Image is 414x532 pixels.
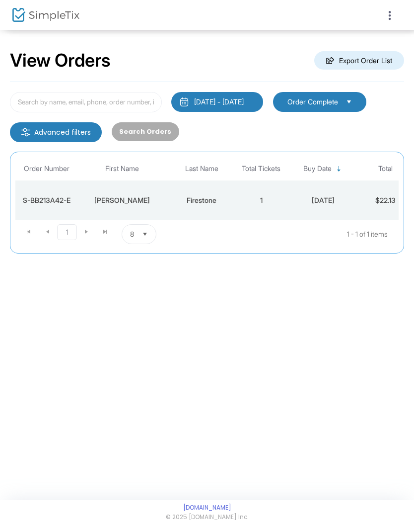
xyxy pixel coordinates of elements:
kendo-pager-info: 1 - 1 of 1 items [255,224,388,244]
span: Sortable [335,165,343,173]
span: © 2025 [DOMAIN_NAME] Inc. [166,513,248,522]
td: $22.13 [360,180,410,220]
button: Select [342,96,356,107]
a: [DOMAIN_NAME] [183,504,231,512]
td: 1 [236,180,286,220]
img: monthly [179,97,189,107]
button: [DATE] - [DATE] [171,92,263,112]
m-button: Advanced filters [10,122,102,142]
div: [DATE] - [DATE] [194,97,244,107]
button: Select [138,225,152,244]
h2: View Orders [10,50,111,72]
span: Buy Date [303,165,332,173]
div: Data table [15,157,399,220]
img: filter [21,127,31,137]
span: Page 1 [57,224,77,240]
span: Last Name [185,165,218,173]
span: 8 [130,229,134,239]
div: 8/19/2025 [288,195,358,205]
span: Order Complete [287,97,338,107]
div: S-BB213A42-E [18,195,75,205]
span: Order Number [24,165,69,173]
input: Search by name, email, phone, order number, ip address, or last 4 digits of card [10,92,162,112]
div: Susan [80,195,164,205]
div: Firestone [169,195,234,205]
span: First Name [105,165,139,173]
th: Total [360,157,410,180]
th: Total Tickets [236,157,286,180]
m-button: Export Order List [314,51,404,70]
